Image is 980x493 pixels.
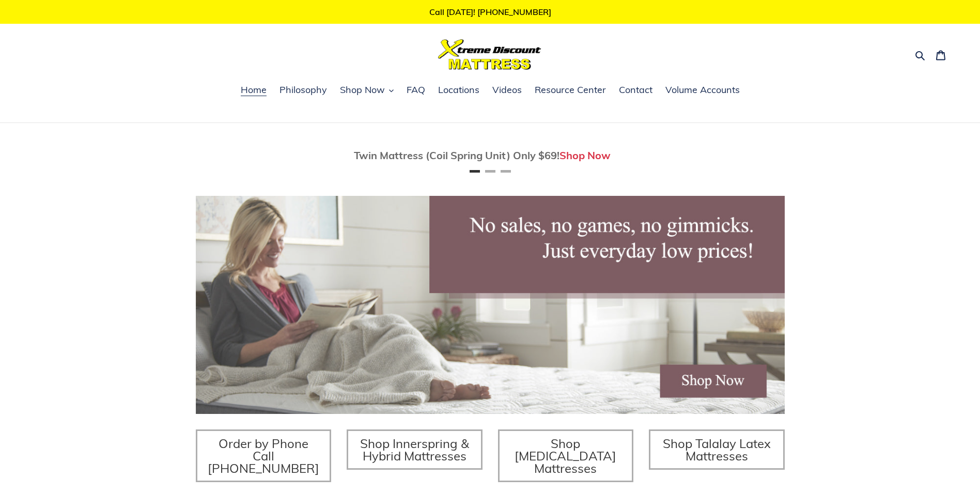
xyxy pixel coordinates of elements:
span: Resource Center [535,84,606,96]
span: Twin Mattress (Coil Spring Unit) Only $69! [354,149,559,162]
a: Shop Talalay Latex Mattresses [649,429,785,470]
a: Videos [487,83,527,98]
a: FAQ [401,83,430,98]
span: Shop Now [340,84,385,96]
span: Home [241,84,267,96]
span: Philosophy [279,84,327,96]
a: Philosophy [274,83,332,98]
span: Contact [619,84,652,96]
a: Resource Center [530,83,611,98]
button: Shop Now [335,83,399,98]
a: Shop Now [559,149,611,162]
a: Volume Accounts [660,83,745,98]
span: Volume Accounts [665,84,740,96]
a: Contact [614,83,658,98]
span: Locations [438,84,479,96]
span: Shop [MEDICAL_DATA] Mattresses [515,436,616,476]
a: Shop [MEDICAL_DATA] Mattresses [498,429,634,482]
span: Shop Talalay Latex Mattresses [663,436,771,464]
a: Order by Phone Call [PHONE_NUMBER] [196,429,332,482]
span: Order by Phone Call [PHONE_NUMBER] [208,436,319,476]
a: Home [236,83,272,98]
span: FAQ [407,84,425,96]
img: herobannermay2022-1652879215306_1200x.jpg [196,196,785,414]
button: Page 1 [470,170,480,173]
a: Shop Innerspring & Hybrid Mattresses [347,429,483,470]
span: Shop Innerspring & Hybrid Mattresses [360,436,469,464]
img: Xtreme Discount Mattress [438,39,541,70]
a: Locations [433,83,485,98]
span: Videos [492,84,522,96]
button: Page 2 [485,170,495,173]
button: Page 3 [501,170,511,173]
